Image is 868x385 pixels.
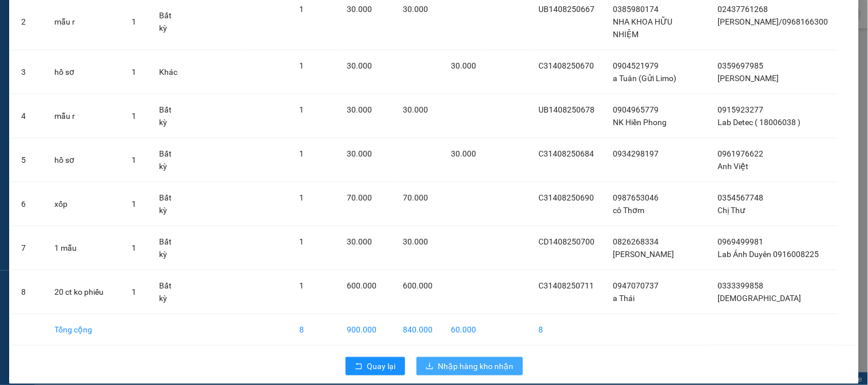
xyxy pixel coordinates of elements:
[539,193,594,202] span: C31408250690
[45,314,122,346] td: Tổng cộng
[132,17,136,26] span: 1
[613,193,659,202] span: 0987653046
[613,149,659,158] span: 0934298197
[299,149,304,158] span: 1
[45,94,122,138] td: mẫu r
[403,281,433,290] span: 600.000
[718,5,768,14] span: 02437761268
[12,270,45,314] td: 8
[718,149,764,158] span: 0961976622
[150,226,191,270] td: Bất kỳ
[718,206,746,215] span: Chị Thư
[150,138,191,182] td: Bất kỳ
[355,362,363,371] span: rollback
[299,105,304,114] span: 1
[299,193,304,202] span: 1
[45,182,122,226] td: xốp
[299,5,304,14] span: 1
[718,17,829,26] span: [PERSON_NAME]/0968166300
[45,270,122,314] td: 20 ct ko phiếu
[613,5,659,14] span: 0385980174
[347,105,372,114] span: 30.000
[442,314,486,346] td: 60.000
[132,243,136,252] span: 1
[132,67,136,77] span: 1
[338,314,394,346] td: 900.000
[613,74,677,83] span: a Tuân (Gửi Limo)
[347,5,372,14] span: 30.000
[394,314,442,346] td: 840.000
[613,294,635,303] span: a Thái
[613,250,675,259] span: [PERSON_NAME]
[718,237,764,246] span: 0969499981
[347,61,372,70] span: 30.000
[346,357,405,375] button: rollbackQuay lại
[347,237,372,246] span: 30.000
[426,362,434,371] span: download
[718,118,801,127] span: Lab Detec ( 18006038 )
[299,237,304,246] span: 1
[530,314,604,346] td: 8
[12,50,45,94] td: 3
[403,5,429,14] span: 30.000
[299,281,304,290] span: 1
[45,138,122,182] td: hồ sơ
[403,237,429,246] span: 30.000
[132,111,136,121] span: 1
[613,206,645,215] span: cô Thơm
[12,138,45,182] td: 5
[45,50,122,94] td: hồ sơ
[718,294,802,303] span: [DEMOGRAPHIC_DATA]
[539,61,594,70] span: C31408250670
[12,94,45,138] td: 4
[451,61,477,70] span: 30.000
[12,182,45,226] td: 6
[347,149,372,158] span: 30.000
[539,281,594,290] span: C31408250711
[150,182,191,226] td: Bất kỳ
[613,17,673,39] span: NHA KHOA HỮU NHIỆM
[718,74,779,83] span: [PERSON_NAME]
[45,226,122,270] td: 1 mẫu
[150,270,191,314] td: Bất kỳ
[347,281,376,290] span: 600.000
[718,281,764,290] span: 0333399858
[718,162,749,171] span: Anh Việt
[718,193,764,202] span: 0354567748
[403,105,429,114] span: 30.000
[539,5,595,14] span: UB1408250667
[132,287,136,296] span: 1
[347,193,372,202] span: 70.000
[150,50,191,94] td: Khác
[367,360,396,372] span: Quay lại
[132,199,136,208] span: 1
[613,118,667,127] span: NK Hiền Phong
[718,250,819,259] span: Lab Ánh Duyên 0916008225
[417,357,523,375] button: downloadNhập hàng kho nhận
[132,155,136,165] span: 1
[539,149,594,158] span: C31408250684
[613,105,659,114] span: 0904965779
[438,360,514,372] span: Nhập hàng kho nhận
[613,61,659,70] span: 0904521979
[539,105,595,114] span: UB1408250678
[718,105,764,114] span: 0915923277
[539,237,595,246] span: CD1408250700
[290,314,338,346] td: 8
[451,149,477,158] span: 30.000
[12,226,45,270] td: 7
[403,193,429,202] span: 70.000
[613,237,659,246] span: 0826268334
[613,281,659,290] span: 0947070737
[299,61,304,70] span: 1
[150,94,191,138] td: Bất kỳ
[718,61,764,70] span: 0359697985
